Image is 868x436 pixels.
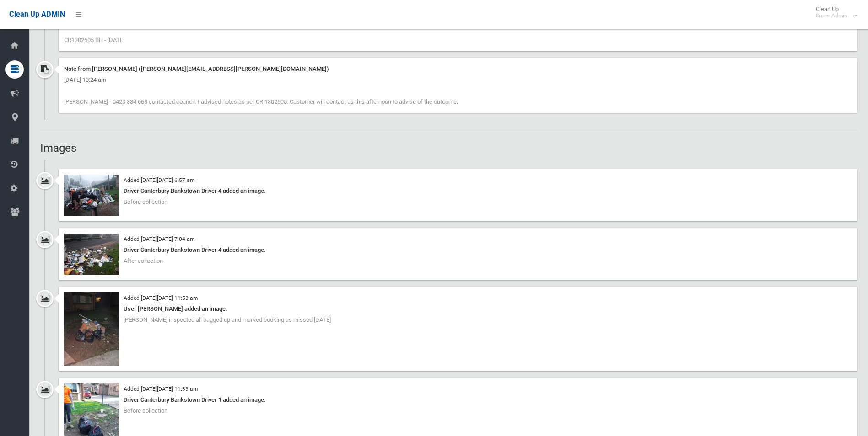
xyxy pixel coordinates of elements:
[124,295,198,301] small: Added [DATE][DATE] 11:53 am
[64,37,124,43] span: CR1302605 BH - [DATE]
[124,236,194,242] small: Added [DATE][DATE] 7:04 am
[40,142,857,154] h2: Images
[64,292,119,366] img: 3aab74e8-e47c-439f-9f0f-80d8e5942503.jpg
[64,234,119,275] img: 2025-08-0507.04.044671319218605873391.jpg
[9,10,65,19] span: Clean Up ADMIN
[816,12,847,19] small: Super Admin
[64,303,852,314] div: User [PERSON_NAME] added an image.
[124,177,194,183] small: Added [DATE][DATE] 6:57 am
[64,186,852,197] div: Driver Canterbury Bankstown Driver 4 added an image.
[64,64,852,74] div: Note from [PERSON_NAME] ([PERSON_NAME][EMAIL_ADDRESS][PERSON_NAME][DOMAIN_NAME])
[64,394,852,405] div: Driver Canterbury Bankstown Driver 1 added an image.
[124,386,198,392] small: Added [DATE][DATE] 11:33 am
[64,74,852,85] div: [DATE] 10:24 am
[64,245,852,255] div: Driver Canterbury Bankstown Driver 4 added an image.
[64,98,458,105] span: [PERSON_NAME] - 0423 334 668 contacted council. I advised notes as per CR 1302605. Customer will ...
[811,5,857,19] span: Clean Up
[124,198,167,205] span: Before collection
[124,257,163,264] span: After collection
[64,175,119,216] img: 2025-08-0506.56.28946158905850078153.jpg
[124,407,167,414] span: Before collection
[124,316,331,323] span: [PERSON_NAME] inspected all bagged up and marked booking as missed [DATE]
